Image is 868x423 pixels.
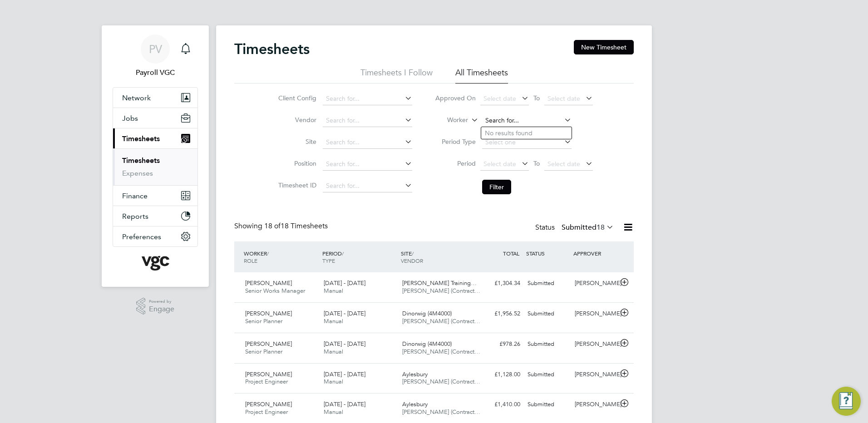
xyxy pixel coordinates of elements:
span: Timesheets [122,134,160,143]
button: Timesheets [113,128,197,148]
span: Aylesbury [402,400,428,408]
label: Period [435,159,476,167]
span: Network [122,93,151,102]
span: Dinorwig (4M4000) [402,310,452,317]
div: Showing [234,221,330,231]
span: Senior Planner [245,317,282,325]
input: Search for... [323,93,412,105]
div: APPROVER [571,245,618,261]
span: [PERSON_NAME] Training… [402,279,477,287]
span: Select date [547,94,580,103]
span: To [531,92,542,104]
button: New Timesheet [574,40,634,54]
h2: Timesheets [234,40,310,58]
div: Submitted [524,397,571,412]
a: Expenses [122,169,153,177]
button: Preferences [113,226,197,246]
span: [PERSON_NAME] (Contract… [402,317,480,325]
span: Finance [122,192,148,200]
span: Payroll VGC [113,67,198,78]
span: Manual [324,317,343,325]
nav: Main navigation [102,25,209,287]
span: Senior Planner [245,348,282,355]
span: 18 [597,223,605,232]
label: Approved On [435,94,476,102]
span: TOTAL [503,250,519,257]
span: Manual [324,287,343,295]
span: Select date [483,94,516,103]
img: vgcgroup-logo-retina.png [142,256,169,271]
input: Search for... [482,114,572,127]
span: Engage [149,305,174,313]
div: [PERSON_NAME] [571,397,618,412]
div: £978.26 [477,337,524,352]
button: Finance [113,186,197,206]
input: Search for... [323,158,412,171]
li: All Timesheets [455,67,508,84]
span: Aylesbury [402,370,428,378]
span: [DATE] - [DATE] [324,279,365,287]
span: [PERSON_NAME] [245,400,292,408]
div: [PERSON_NAME] [571,276,618,291]
div: Timesheets [113,148,197,185]
a: PVPayroll VGC [113,34,198,78]
li: Timesheets I Follow [360,67,433,84]
label: Site [276,138,316,146]
label: Worker [427,116,468,125]
span: Project Engineer [245,378,288,385]
button: Reports [113,206,197,226]
span: Preferences [122,232,161,241]
input: Search for... [323,180,412,192]
a: Timesheets [122,156,160,165]
div: WORKER [242,245,320,269]
span: Reports [122,212,148,221]
label: Timesheet ID [276,181,316,189]
span: PV [149,43,162,55]
span: Jobs [122,114,138,123]
label: Submitted [562,223,614,232]
span: TYPE [322,257,335,264]
span: [PERSON_NAME] (Contract… [402,378,480,385]
span: [PERSON_NAME] [245,310,292,317]
input: Search for... [323,136,412,149]
span: 18 of [264,221,281,231]
span: [DATE] - [DATE] [324,340,365,348]
a: Go to home page [113,256,198,271]
div: Submitted [524,367,571,382]
span: [DATE] - [DATE] [324,310,365,317]
div: Submitted [524,306,571,321]
div: [PERSON_NAME] [571,306,618,321]
div: [PERSON_NAME] [571,367,618,382]
button: Engage Resource Center [832,387,861,416]
div: Status [535,221,616,234]
span: Dinorwig (4M4000) [402,340,452,348]
span: [PERSON_NAME] [245,340,292,348]
span: Manual [324,408,343,416]
li: No results found [481,127,572,139]
div: [PERSON_NAME] [571,337,618,352]
span: Manual [324,378,343,385]
span: Powered by [149,298,174,305]
div: £1,304.34 [477,276,524,291]
button: Network [113,88,197,108]
input: Search for... [323,114,412,127]
button: Jobs [113,108,197,128]
span: [PERSON_NAME] (Contract… [402,408,480,416]
span: [PERSON_NAME] (Contract… [402,348,480,355]
button: Filter [482,180,511,194]
label: Period Type [435,138,476,146]
div: Submitted [524,337,571,352]
div: Submitted [524,276,571,291]
div: £1,128.00 [477,367,524,382]
span: / [267,250,269,257]
span: Select date [483,160,516,168]
span: Select date [547,160,580,168]
span: [PERSON_NAME] [245,279,292,287]
span: VENDOR [401,257,423,264]
span: [PERSON_NAME] (Contract… [402,287,480,295]
div: STATUS [524,245,571,261]
span: Senior Works Manager [245,287,305,295]
span: ROLE [244,257,257,264]
span: Manual [324,348,343,355]
div: PERIOD [320,245,399,269]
